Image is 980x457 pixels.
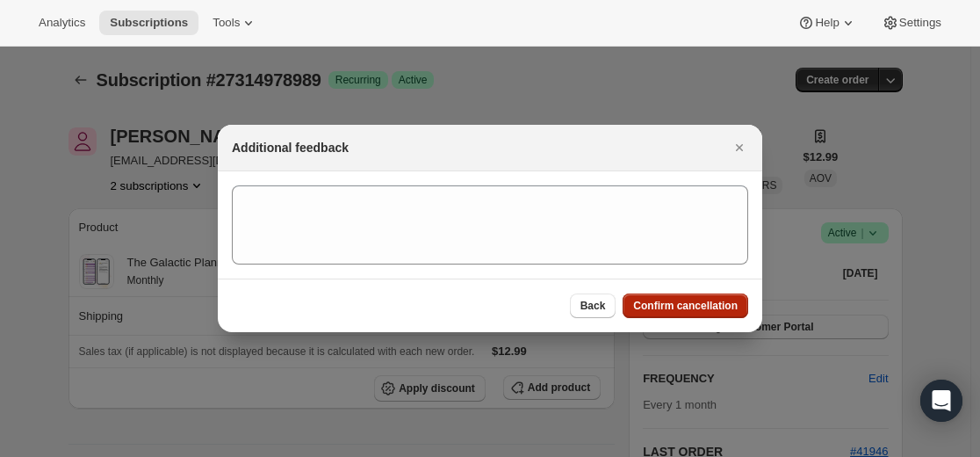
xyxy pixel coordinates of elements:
[633,299,738,313] span: Confirm cancellation
[623,294,748,318] button: Confirm cancellation
[39,16,85,30] span: Analytics
[580,299,606,313] span: Back
[920,380,962,422] div: Open Intercom Messenger
[202,11,268,35] button: Tools
[99,11,198,35] button: Subscriptions
[28,11,96,35] button: Analytics
[110,16,188,30] span: Subscriptions
[899,16,941,30] span: Settings
[570,294,616,318] button: Back
[787,11,867,35] button: Help
[815,16,839,30] span: Help
[213,16,240,30] span: Tools
[232,139,349,156] h2: Additional feedback
[871,11,952,35] button: Settings
[727,135,752,160] button: Close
